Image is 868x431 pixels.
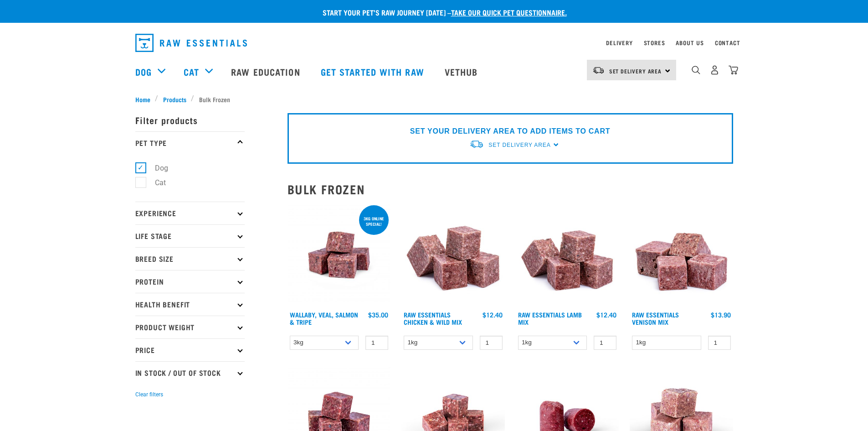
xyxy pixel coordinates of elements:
[692,66,700,74] img: home-icon-1@2x.png
[290,313,358,323] a: Wallaby, Veal, Salmon & Tripe
[135,390,163,399] button: Clear filters
[184,65,199,78] a: Cat
[158,94,191,104] a: Products
[135,94,155,104] a: Home
[632,313,679,323] a: Raw Essentials Venison Mix
[715,41,740,44] a: Contact
[140,162,172,174] label: Dog
[710,65,719,75] img: user.png
[711,311,731,318] div: $13.90
[128,30,740,56] nav: dropdown navigation
[609,69,662,73] span: Set Delivery Area
[708,336,731,350] input: 1
[135,247,245,270] p: Breed Size
[516,203,619,307] img: ?1041 RE Lamb Mix 01
[592,66,605,74] img: van-moving.png
[401,203,505,307] img: Pile Of Cubed Chicken Wild Meat Mix
[288,203,391,307] img: Wallaby Veal Salmon Tripe 1642
[451,10,567,14] a: take our quick pet questionnaire.
[135,131,245,154] p: Pet Type
[140,177,169,188] label: Cat
[436,53,489,90] a: Vethub
[135,316,245,338] p: Product Weight
[135,361,245,384] p: In Stock / Out Of Stock
[288,182,733,196] h2: Bulk Frozen
[480,336,503,350] input: 1
[676,41,704,44] a: About Us
[359,212,389,231] div: 3kg online special!
[135,338,245,361] p: Price
[404,313,462,323] a: Raw Essentials Chicken & Wild Mix
[488,142,550,148] span: Set Delivery Area
[630,203,733,307] img: 1113 RE Venison Mix 01
[135,202,245,224] p: Experience
[606,41,632,44] a: Delivery
[135,109,245,131] p: Filter products
[312,53,436,90] a: Get started with Raw
[644,41,665,44] a: Stores
[410,126,610,137] p: SET YOUR DELIVERY AREA TO ADD ITEMS TO CART
[135,270,245,293] p: Protein
[135,94,733,104] nav: breadcrumbs
[135,293,245,316] p: Health Benefit
[596,311,616,318] div: $12.40
[135,65,152,78] a: Dog
[135,224,245,247] p: Life Stage
[135,34,247,52] img: Raw Essentials Logo
[163,94,186,104] span: Products
[368,311,388,318] div: $35.00
[729,65,738,75] img: home-icon@2x.png
[469,140,484,149] img: van-moving.png
[135,94,150,104] span: Home
[518,313,582,323] a: Raw Essentials Lamb Mix
[222,53,311,90] a: Raw Education
[365,336,388,350] input: 1
[594,336,616,350] input: 1
[483,311,503,318] div: $12.40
